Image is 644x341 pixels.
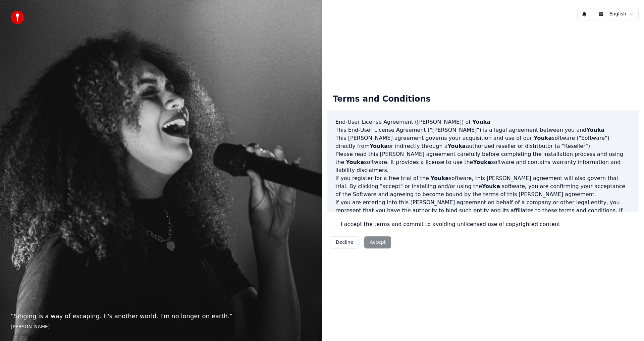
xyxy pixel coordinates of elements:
[335,174,631,198] p: If you register for a free trial of the software, this [PERSON_NAME] agreement will also govern t...
[330,236,359,248] button: Decline
[586,127,604,133] span: Youka
[327,89,436,110] div: Terms and Conditions
[335,150,631,174] p: Please read this [PERSON_NAME] agreement carefully before completing the installation process and...
[335,118,631,126] h3: End-User License Agreement ([PERSON_NAME]) of
[482,183,500,189] span: Youka
[473,159,491,165] span: Youka
[335,198,631,231] p: If you are entering into this [PERSON_NAME] agreement on behalf of a company or other legal entit...
[11,11,24,24] img: youka
[431,175,449,181] span: Youka
[11,324,311,330] footer: [PERSON_NAME]
[11,311,311,321] p: “ Singing is a way of escaping. It's another world. I'm no longer on earth. ”
[472,119,490,125] span: Youka
[341,220,560,228] label: I accept the terms and commit to avoiding unlicensed use of copyrighted content
[370,143,388,149] span: Youka
[447,143,466,149] span: Youka
[335,134,631,150] p: This [PERSON_NAME] agreement governs your acquisition and use of our software ("Software") direct...
[534,135,552,141] span: Youka
[335,126,631,134] p: This End-User License Agreement ("[PERSON_NAME]") is a legal agreement between you and
[346,159,364,165] span: Youka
